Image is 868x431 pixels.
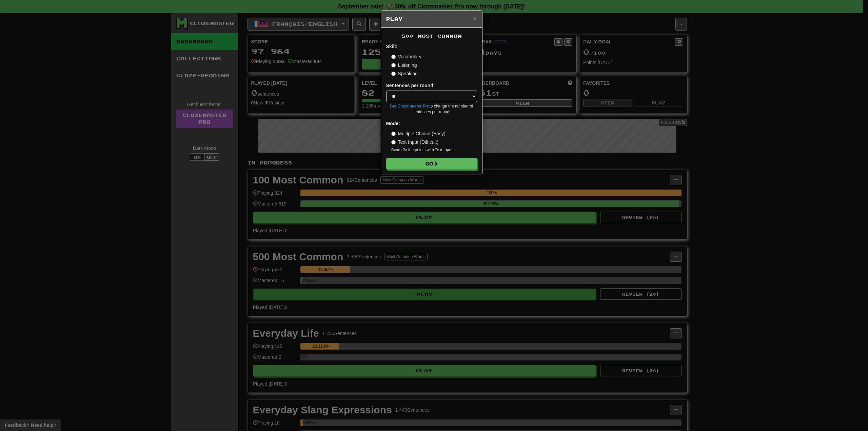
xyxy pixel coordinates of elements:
small: Score 2x the points with Text Input ! [391,147,477,153]
strong: Mode: [386,121,400,126]
label: Text Input (Difficult) [391,139,439,145]
label: Multiple Choice (Easy) [391,130,446,137]
h5: Play [386,16,477,22]
label: Sentences per round: [386,82,435,89]
input: Listening [391,63,396,67]
input: Speaking [391,72,396,76]
a: Get Clozemaster Pro [390,104,430,109]
small: to change the number of sentences per round! [386,103,477,115]
input: Text Input (Difficult) [391,140,396,144]
input: Multiple Choice (Easy) [391,132,396,136]
button: Close [473,15,477,22]
label: Listening [391,62,417,68]
span: 500 Most Common [401,33,462,39]
button: Go [386,158,477,170]
label: Vocabulary [391,53,421,60]
span: × [473,15,477,22]
strong: Skill: [386,44,397,49]
input: Vocabulary [391,55,396,59]
label: Speaking [391,70,418,77]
